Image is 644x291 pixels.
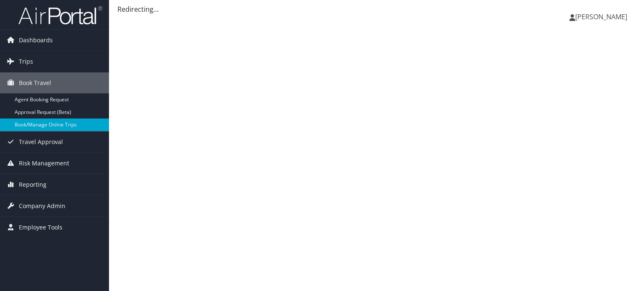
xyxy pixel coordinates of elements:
[569,4,636,29] a: [PERSON_NAME]
[18,5,102,25] img: airportal-logo.png
[19,131,63,152] span: Travel Approval
[19,217,62,238] span: Employee Tools
[19,196,65,216] span: Company Admin
[117,4,636,14] div: Redirecting...
[19,30,53,51] span: Dashboards
[19,174,47,195] span: Reporting
[19,72,51,93] span: Book Travel
[19,51,33,72] span: Trips
[575,12,627,21] span: [PERSON_NAME]
[19,153,69,174] span: Risk Management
